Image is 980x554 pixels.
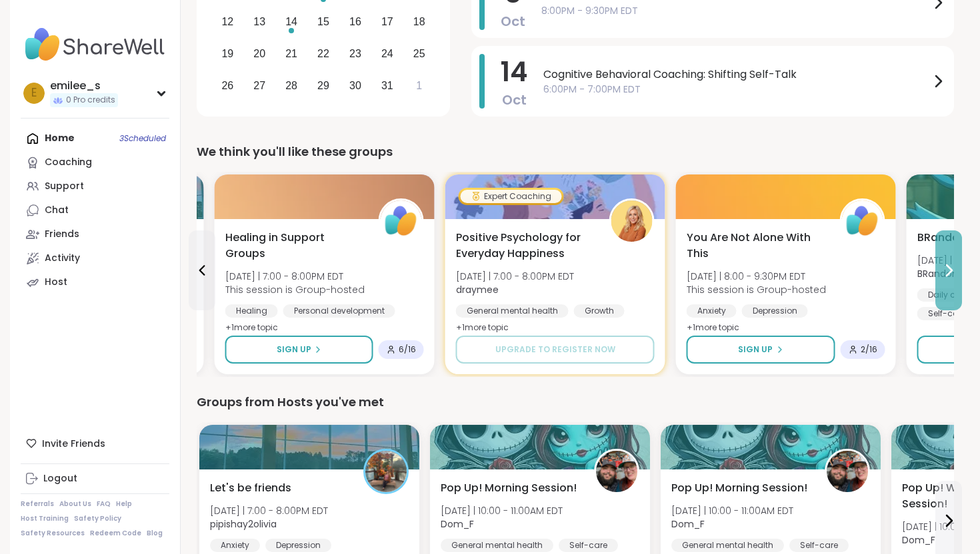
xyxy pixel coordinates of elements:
div: General mental health [441,539,553,552]
span: [DATE] | 7:00 - 8:00PM EDT [456,270,574,283]
div: Choose Thursday, October 30th, 2025 [341,71,370,100]
div: Friends [45,228,79,241]
span: [DATE] | 7:00 - 8:00PM EDT [225,270,365,283]
span: Pop Up! Morning Session! [441,480,577,496]
div: 29 [317,77,329,95]
a: Chat [21,198,169,222]
div: Choose Saturday, October 25th, 2025 [405,39,433,68]
span: Healing in Support Groups [225,230,364,262]
div: 20 [253,45,265,63]
a: Host [21,270,169,294]
div: Choose Tuesday, October 14th, 2025 [277,8,306,37]
span: 0 Pro credits [66,95,115,106]
div: Host [45,276,67,289]
b: Dom_F [441,517,474,531]
div: 31 [381,77,393,95]
div: Growth [574,304,625,318]
div: Choose Sunday, October 19th, 2025 [213,39,242,68]
div: Self-care [789,539,849,552]
div: Support [45,180,84,193]
div: 24 [381,45,393,63]
div: 30 [349,77,361,95]
span: [DATE] | 10:00 - 11:00AM EDT [671,504,793,517]
div: 28 [285,77,297,95]
div: 21 [285,45,297,63]
img: Dom_F [827,451,868,492]
div: Choose Monday, October 13th, 2025 [245,8,274,37]
div: Expert Coaching [461,190,562,203]
div: Healing [225,304,278,318]
div: General mental health [456,304,569,318]
span: 8:00PM - 9:30PM EDT [541,4,930,18]
button: Sign Up [225,336,373,364]
a: Activity [21,246,169,270]
b: draymee [456,283,499,296]
a: Support [21,174,169,198]
a: Referrals [21,499,54,509]
a: About Us [59,499,91,509]
b: pipishay2olivia [210,517,277,531]
img: ShareWell [381,200,422,242]
div: 27 [253,77,265,95]
span: 6:00PM - 7:00PM EDT [543,83,930,97]
div: Choose Wednesday, October 15th, 2025 [309,8,338,37]
div: 12 [221,13,233,31]
span: Oct [502,91,527,109]
b: BRandom502 [917,267,979,280]
div: 15 [317,13,329,31]
div: 17 [381,13,393,31]
div: Choose Thursday, October 16th, 2025 [341,8,370,37]
div: 19 [221,45,233,63]
div: 23 [349,45,361,63]
div: Choose Sunday, October 26th, 2025 [213,71,242,100]
a: Friends [21,222,169,246]
div: Self-care [559,539,618,552]
button: Upgrade to register now [456,336,655,364]
span: [DATE] | 10:00 - 11:00AM EDT [441,504,563,517]
div: Choose Tuesday, October 21st, 2025 [277,39,306,68]
span: Sign Up [738,344,773,356]
div: Choose Saturday, October 18th, 2025 [405,8,433,37]
img: pipishay2olivia [365,451,407,492]
div: Self-care [917,307,977,320]
div: Choose Monday, October 27th, 2025 [245,71,274,100]
a: Redeem Code [90,529,141,538]
div: Invite Friends [21,431,169,455]
span: 6 / 16 [399,344,416,355]
a: FAQ [97,499,111,509]
div: Personal development [283,304,395,318]
img: Dom_F [596,451,637,492]
div: 18 [413,13,425,31]
div: 22 [317,45,329,63]
a: Logout [21,467,169,491]
span: [DATE] | 7:00 - 8:00PM EDT [210,504,328,517]
div: 16 [349,13,361,31]
a: Help [116,499,132,509]
span: [DATE] | 8:00 - 9:30PM EDT [687,270,826,283]
img: draymee [611,200,653,242]
div: 26 [221,77,233,95]
div: Choose Friday, October 24th, 2025 [373,39,401,68]
span: 14 [501,53,527,91]
span: Let's be friends [210,480,291,496]
span: Oct [501,12,525,31]
span: You Are Not Alone With This [687,230,825,262]
div: Groups from Hosts you've met [197,393,954,412]
span: e [31,85,37,102]
b: Dom_F [671,517,705,531]
div: emilee_s [50,79,118,93]
div: General mental health [671,539,784,552]
div: We think you'll like these groups [197,142,954,161]
a: Host Training [21,514,69,523]
span: Upgrade to register now [495,344,615,356]
a: Safety Policy [74,514,121,523]
a: Blog [147,529,163,538]
a: Coaching [21,150,169,174]
div: Choose Wednesday, October 22nd, 2025 [309,39,338,68]
button: Sign Up [687,336,835,364]
div: Logout [43,472,77,485]
div: Choose Thursday, October 23rd, 2025 [341,39,370,68]
div: 14 [285,13,297,31]
div: Activity [45,252,80,265]
div: Choose Monday, October 20th, 2025 [245,39,274,68]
